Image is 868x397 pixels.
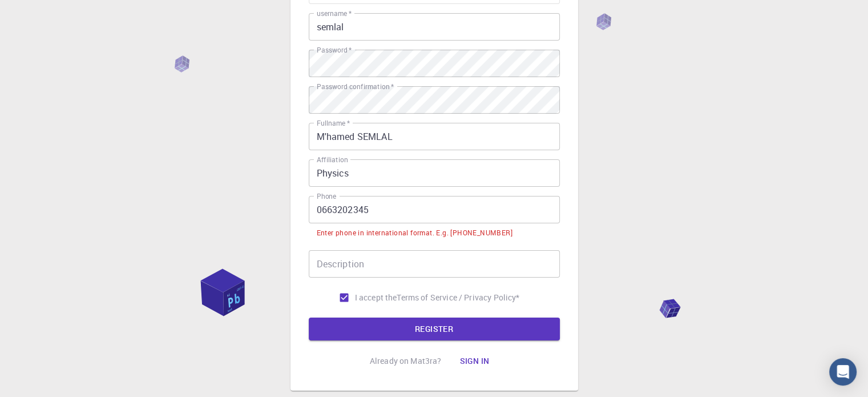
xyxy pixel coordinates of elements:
a: Terms of Service / Privacy Policy* [397,292,519,303]
p: Already on Mat3ra? [370,355,442,367]
label: Phone [317,191,336,201]
label: username [317,9,352,18]
button: REGISTER [309,318,560,340]
label: Affiliation [317,155,348,165]
div: Enter phone in international format. E.g. [PHONE_NUMBER] [317,227,512,239]
p: Terms of Service / Privacy Policy * [397,292,519,303]
div: Open Intercom Messenger [829,358,857,386]
label: Password [317,45,352,55]
button: Sign in [450,350,498,372]
label: Password confirmation [317,82,394,91]
span: I accept the [355,292,397,303]
label: Fullname [317,118,350,128]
